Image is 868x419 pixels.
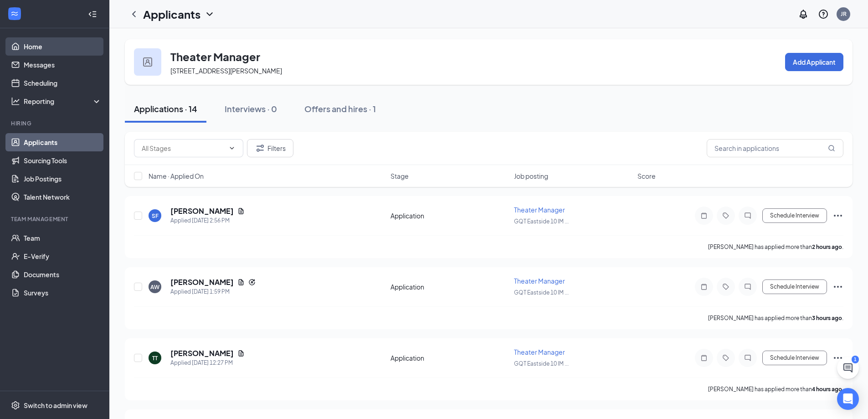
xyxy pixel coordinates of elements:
button: Schedule Interview [762,208,827,223]
button: Add Applicant [785,53,843,71]
div: Switch to admin view [24,401,87,410]
h5: [PERSON_NAME] [170,206,234,216]
div: Reporting [24,97,102,106]
img: user icon [143,57,152,67]
a: Surveys [24,284,102,302]
svg: Tag [720,212,731,219]
div: Open Intercom Messenger [837,388,859,410]
span: Theater Manager [514,277,565,285]
svg: Notifications [798,9,809,20]
svg: MagnifyingGlass [828,145,835,152]
svg: Document [237,350,245,357]
div: Application [390,282,508,291]
svg: Document [237,279,245,286]
a: E-Verify [24,247,102,265]
div: Team Management [11,215,100,223]
svg: Ellipses [832,352,843,363]
p: [PERSON_NAME] has applied more than . [708,243,843,251]
p: [PERSON_NAME] has applied more than . [708,385,843,393]
div: Interviews · 0 [225,103,277,114]
svg: ChatInactive [742,283,753,290]
a: Documents [24,265,102,284]
span: GQT Eastside 10 IM ... [514,360,569,367]
svg: ChevronDown [228,145,236,152]
div: TT [152,354,158,362]
span: GQT Eastside 10 IM ... [514,289,569,296]
svg: Note [699,283,709,290]
svg: Note [699,212,709,219]
button: Schedule Interview [762,351,827,365]
div: Applied [DATE] 2:56 PM [170,216,245,225]
svg: ChevronLeft [128,9,139,20]
span: Theater Manager [514,206,565,214]
a: Sourcing Tools [24,151,102,170]
a: Messages [24,56,102,74]
span: Name · Applied On [149,171,204,181]
h5: [PERSON_NAME] [170,277,234,287]
span: Job posting [514,171,548,181]
svg: ChatInactive [742,354,753,362]
svg: Tag [720,354,731,362]
h5: [PERSON_NAME] [170,348,234,358]
svg: Tag [720,283,731,290]
div: Application [390,211,508,220]
div: 1 [852,356,859,363]
button: Schedule Interview [762,279,827,294]
svg: ChevronDown [204,9,215,20]
svg: Ellipses [832,281,843,292]
svg: Note [699,354,709,362]
button: Filter Filters [247,139,293,157]
b: 2 hours ago [812,243,842,250]
div: Applied [DATE] 1:59 PM [170,287,256,296]
svg: WorkstreamLogo [10,9,19,18]
span: GQT Eastside 10 IM ... [514,218,569,225]
svg: Ellipses [832,210,843,221]
input: Search in applications [707,139,843,157]
div: Offers and hires · 1 [304,103,376,114]
span: [STREET_ADDRESS][PERSON_NAME] [170,67,282,75]
svg: QuestionInfo [818,9,829,20]
svg: ChatInactive [742,212,753,219]
span: Stage [390,171,409,181]
div: AW [150,283,159,291]
svg: Reapply [248,279,256,286]
h3: Theater Manager [170,49,260,64]
input: All Stages [142,143,225,153]
div: Application [390,353,508,362]
svg: Filter [255,143,266,154]
a: Talent Network [24,188,102,206]
b: 4 hours ago [812,386,842,393]
span: Theater Manager [514,348,565,356]
div: Applications · 14 [134,103,197,114]
div: Applied [DATE] 12:27 PM [170,358,245,367]
p: [PERSON_NAME] has applied more than . [708,314,843,322]
svg: Settings [11,401,20,410]
a: Job Postings [24,170,102,188]
a: Team [24,229,102,247]
svg: Document [237,207,245,215]
span: Score [637,171,656,181]
button: ChatActive [837,357,859,379]
b: 3 hours ago [812,315,842,321]
div: JR [841,10,847,18]
div: SF [152,212,159,220]
h1: Applicants [143,6,200,22]
a: Home [24,37,102,56]
svg: Collapse [88,10,97,19]
a: Applicants [24,133,102,151]
a: Scheduling [24,74,102,92]
svg: ChatActive [842,362,853,373]
div: Hiring [11,119,100,127]
svg: Analysis [11,97,20,106]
